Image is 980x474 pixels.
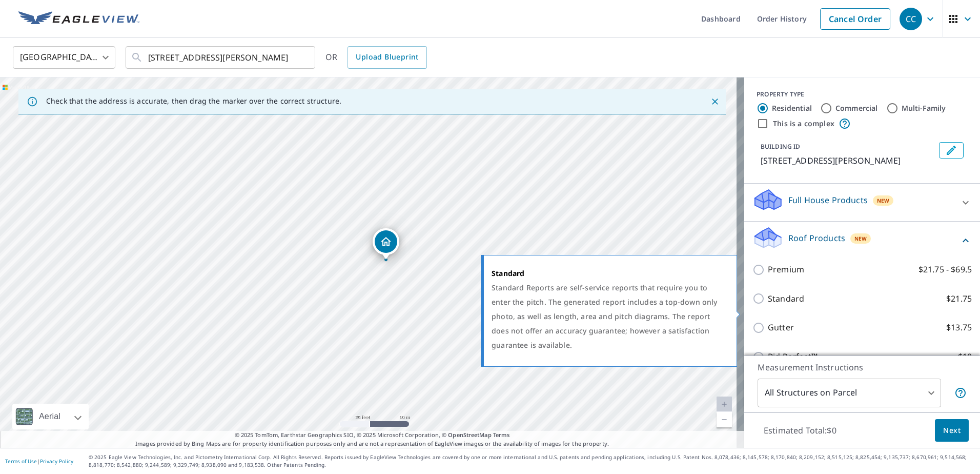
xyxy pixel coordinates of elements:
a: Cancel Order [820,8,890,30]
div: Standard Reports are self-service reports that require you to enter the pitch. The generated repo... [492,281,724,352]
label: This is a complex [773,118,834,129]
div: Roof ProductsNew [752,226,972,255]
span: Your report will include each building or structure inside the parcel boundary. In some cases, du... [954,387,967,399]
p: $13.75 [946,321,972,334]
label: Residential [772,103,812,113]
div: Aerial [36,404,64,429]
input: Search by address or latitude-longitude [148,43,294,72]
div: Dropped pin, building 1, Residential property, 4338 Fieldview Cir Wesley Chapel, FL 33545 [373,228,399,260]
span: Next [943,424,961,437]
p: Check that the address is accurate, then drag the marker over the correct structure. [46,96,341,106]
div: CC [900,8,922,30]
p: $21.75 [946,292,972,305]
p: Roof Products [788,232,845,244]
div: PROPERTY TYPE [757,90,968,99]
p: $18 [958,350,972,363]
div: [GEOGRAPHIC_DATA] [13,43,115,72]
a: Current Level 20, Zoom In Disabled [717,397,732,412]
a: Current Level 20, Zoom Out [717,412,732,427]
div: All Structures on Parcel [758,379,941,407]
p: [STREET_ADDRESS][PERSON_NAME] [761,154,935,167]
a: Terms of Use [5,458,37,465]
a: Terms [493,431,510,439]
button: Next [935,419,969,442]
strong: Standard [492,268,524,278]
p: | [5,458,73,464]
label: Multi-Family [902,103,946,113]
img: EV Logo [18,11,139,27]
div: Full House ProductsNew [752,188,972,217]
p: Premium [768,263,804,276]
p: BUILDING ID [761,142,800,151]
button: Close [708,95,722,108]
p: Gutter [768,321,794,334]
div: Aerial [12,404,89,429]
p: Measurement Instructions [758,361,967,373]
p: Estimated Total: $0 [756,419,845,442]
p: © 2025 Eagle View Technologies, Inc. and Pictometry International Corp. All Rights Reserved. Repo... [89,453,975,469]
p: $21.75 - $69.5 [918,263,972,276]
p: Full House Products [788,194,868,206]
a: OpenStreetMap [448,431,491,439]
p: Standard [768,292,804,305]
button: Edit building 1 [939,142,964,159]
span: Upload Blueprint [356,51,418,64]
div: OR [325,46,427,69]
p: Bid Perfect™ [768,350,818,363]
span: New [854,234,867,243]
span: New [877,196,890,205]
span: © 2025 TomTom, Earthstar Geographics SIO, © 2025 Microsoft Corporation, © [235,431,510,440]
a: Upload Blueprint [348,46,426,69]
a: Privacy Policy [40,458,73,465]
label: Commercial [835,103,878,113]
